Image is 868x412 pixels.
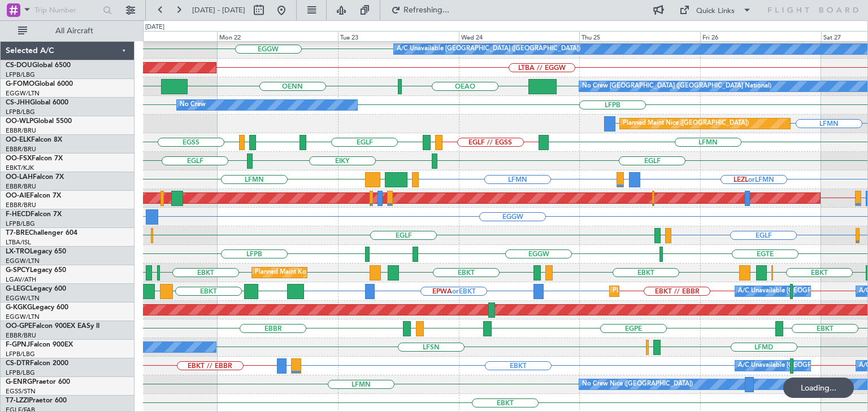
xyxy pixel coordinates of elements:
span: T7-LZZI [6,397,29,404]
a: EBBR/BRU [6,182,36,191]
div: Thu 25 [579,31,700,41]
a: G-SPCYLegacy 650 [6,267,66,274]
span: CS-JHH [6,99,30,106]
a: CS-JHHGlobal 6000 [6,99,68,106]
span: G-SPCY [6,267,30,274]
div: No Crew [GEOGRAPHIC_DATA] ([GEOGRAPHIC_DATA] National) [582,78,771,95]
a: OO-AIEFalcon 7X [6,192,61,199]
span: F-HECD [6,211,31,218]
span: [DATE] - [DATE] [192,5,245,15]
span: LX-TRO [6,248,30,255]
a: EGGW/LTN [6,294,40,303]
span: CS-DOU [6,62,32,69]
div: Planned Maint Kortrijk-[GEOGRAPHIC_DATA] [255,264,387,281]
div: Loading... [783,378,854,398]
button: All Aircraft [12,22,123,40]
span: OO-FSX [6,155,32,162]
div: Mon 22 [217,31,338,41]
div: [DATE] [145,23,164,32]
span: G-FOMO [6,81,34,87]
div: Sun 21 [96,31,217,41]
a: F-GPNJFalcon 900EX [6,341,73,348]
a: LFPB/LBG [6,369,35,377]
a: T7-LZZIPraetor 600 [6,397,67,404]
a: LFPB/LBG [6,220,35,228]
div: A/C Unavailable [GEOGRAPHIC_DATA] ([GEOGRAPHIC_DATA]) [397,41,580,58]
span: OO-AIE [6,192,30,199]
a: LGAV/ATH [6,275,36,284]
a: CS-DTRFalcon 2000 [6,360,68,367]
span: OO-WLP [6,118,33,125]
span: G-ENRG [6,379,32,385]
span: G-KGKG [6,304,32,311]
a: EBBR/BRU [6,126,36,135]
span: CS-DTR [6,360,30,367]
span: OO-ELK [6,137,31,143]
a: EGGW/LTN [6,89,40,98]
a: OO-ELKFalcon 8X [6,137,62,143]
div: Wed 24 [459,31,580,41]
input: Trip Number [34,2,99,19]
div: Planned Maint Kortrijk-[GEOGRAPHIC_DATA] [613,283,744,300]
a: G-KGKGLegacy 600 [6,304,68,311]
span: OO-GPE [6,323,32,330]
div: No Crew [180,97,206,113]
a: EBBR/BRU [6,201,36,209]
a: OO-LAHFalcon 7X [6,174,64,181]
div: Quick Links [696,6,735,17]
a: EBKT/KJK [6,164,34,172]
a: T7-BREChallenger 604 [6,230,77,236]
div: No Crew Nice ([GEOGRAPHIC_DATA]) [582,376,693,393]
span: All Aircraft [29,27,119,35]
span: Refreshing... [403,6,450,14]
span: G-LEGC [6,286,30,292]
a: EGSS/STN [6,387,36,396]
span: F-GPNJ [6,341,30,348]
a: EBBR/BRU [6,331,36,340]
div: Planned Maint Nice ([GEOGRAPHIC_DATA]) [623,115,749,132]
div: Fri 26 [700,31,821,41]
div: Tue 23 [338,31,459,41]
button: Quick Links [674,1,757,19]
a: LFPB/LBG [6,108,35,116]
a: OO-WLPGlobal 5500 [6,118,72,125]
a: CS-DOUGlobal 6500 [6,62,71,69]
span: OO-LAH [6,174,33,181]
a: G-FOMOGlobal 6000 [6,81,73,87]
a: OO-FSXFalcon 7X [6,155,63,162]
button: Refreshing... [386,1,454,19]
a: EGGW/LTN [6,313,40,321]
span: T7-BRE [6,230,29,236]
a: LFPB/LBG [6,350,35,358]
a: LX-TROLegacy 650 [6,248,66,255]
a: G-ENRGPraetor 600 [6,379,70,385]
a: OO-GPEFalcon 900EX EASy II [6,323,99,330]
a: F-HECDFalcon 7X [6,211,62,218]
a: LFPB/LBG [6,71,35,79]
a: EGGW/LTN [6,257,40,265]
a: LTBA/ISL [6,238,31,247]
a: G-LEGCLegacy 600 [6,286,66,292]
a: EBBR/BRU [6,145,36,154]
